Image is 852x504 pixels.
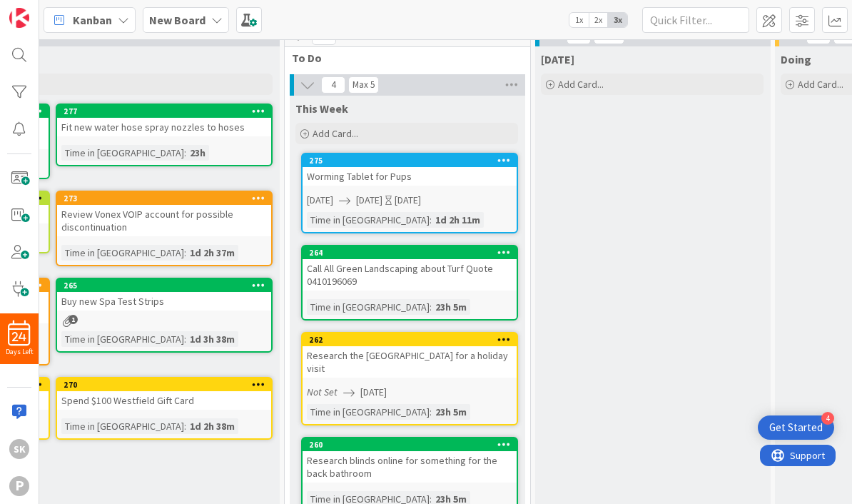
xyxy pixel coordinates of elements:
[184,145,186,161] span: :
[395,193,421,208] div: [DATE]
[9,8,29,28] img: Visit kanbanzone.com
[57,279,271,311] div: 265Buy new Spa Test Strips
[307,299,430,315] div: Time in [GEOGRAPHIC_DATA]
[432,299,470,315] div: 23h 5m
[61,418,184,434] div: Time in [GEOGRAPHIC_DATA]
[61,145,184,161] div: Time in [GEOGRAPHIC_DATA]
[9,439,29,459] div: SK
[356,193,382,208] span: [DATE]
[307,193,333,208] span: [DATE]
[558,78,604,91] span: Add Card...
[769,420,823,435] div: Get Started
[432,212,484,228] div: 1d 2h 11m
[321,76,345,94] span: 4
[184,418,186,434] span: :
[307,385,338,398] i: Not Set
[307,404,430,420] div: Time in [GEOGRAPHIC_DATA]
[57,391,271,410] div: Spend $100 Westfield Gift Card
[57,105,271,136] div: 277Fit new water hose spray nozzles to hoses
[303,259,517,291] div: Call All Green Landscaping about Turf Quote 0410196069
[57,292,271,311] div: Buy new Spa Test Strips
[303,167,517,186] div: Worming Tablet for Pups
[303,438,517,483] div: 260Research blinds online for something for the back bathroom
[9,476,29,496] div: P
[758,415,834,440] div: Open Get Started checklist, remaining modules: 4
[57,192,271,205] div: 273
[430,299,432,315] span: :
[186,418,238,434] div: 1d 2h 38m
[569,13,589,27] span: 1x
[149,13,206,27] b: New Board
[313,127,358,140] span: Add Card...
[30,2,65,19] span: Support
[303,154,517,167] div: 275
[430,404,432,420] span: :
[57,118,271,136] div: Fit new water hose spray nozzles to hoses
[303,333,517,346] div: 262
[781,52,811,66] span: Doing
[57,279,271,292] div: 265
[309,440,517,450] div: 260
[57,378,271,391] div: 270
[61,245,184,261] div: Time in [GEOGRAPHIC_DATA]
[64,106,271,116] div: 277
[295,101,348,116] span: This Week
[642,7,749,33] input: Quick Filter...
[589,13,608,27] span: 2x
[64,380,271,390] div: 270
[430,212,432,228] span: :
[608,13,627,27] span: 3x
[186,145,209,161] div: 23h
[57,105,271,118] div: 277
[798,78,843,91] span: Add Card...
[303,154,517,186] div: 275Worming Tablet for Pups
[303,246,517,259] div: 264
[64,193,271,203] div: 273
[73,11,112,29] span: Kanban
[360,385,387,400] span: [DATE]
[69,315,78,324] span: 1
[432,404,470,420] div: 23h 5m
[309,335,517,345] div: 262
[303,346,517,378] div: Research the [GEOGRAPHIC_DATA] for a holiday visit
[303,246,517,291] div: 264Call All Green Landscaping about Turf Quote 0410196069
[57,205,271,236] div: Review Vonex VOIP account for possible discontinuation
[64,281,271,291] div: 265
[57,192,271,236] div: 273Review Vonex VOIP account for possible discontinuation
[821,412,834,425] div: 4
[541,52,574,66] span: Today
[61,331,184,347] div: Time in [GEOGRAPHIC_DATA]
[307,212,430,228] div: Time in [GEOGRAPHIC_DATA]
[303,451,517,483] div: Research blinds online for something for the back bathroom
[309,248,517,258] div: 264
[353,81,375,89] div: Max 5
[186,245,238,261] div: 1d 2h 37m
[309,156,517,166] div: 275
[12,332,26,342] span: 24
[57,378,271,410] div: 270Spend $100 Westfield Gift Card
[292,51,512,65] span: To Do
[186,331,238,347] div: 1d 3h 38m
[303,333,517,378] div: 262Research the [GEOGRAPHIC_DATA] for a holiday visit
[184,331,186,347] span: :
[303,438,517,451] div: 260
[184,245,186,261] span: :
